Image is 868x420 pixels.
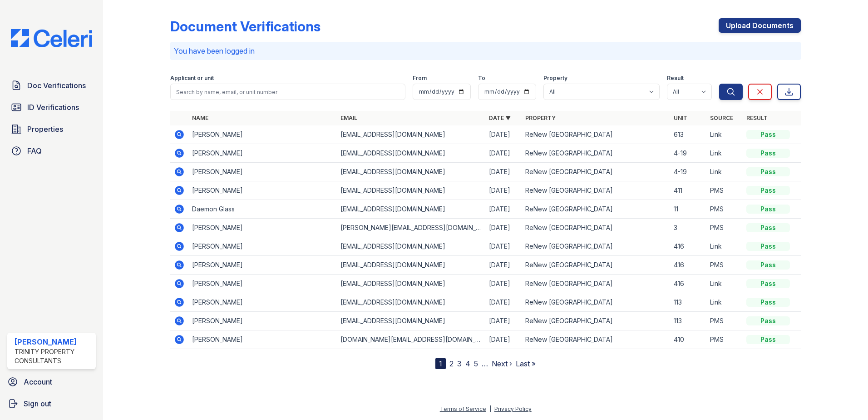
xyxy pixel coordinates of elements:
a: Name [192,115,208,121]
a: 5 [474,359,478,368]
td: [DATE] [485,200,522,219]
span: Properties [27,124,63,135]
td: [DATE] [485,256,522,275]
td: [DATE] [485,125,522,144]
td: [EMAIL_ADDRESS][DOMAIN_NAME] [337,256,485,275]
div: Pass [746,167,790,176]
td: [PERSON_NAME] [188,125,337,144]
a: Upload Documents [719,18,801,33]
td: ReNew [GEOGRAPHIC_DATA] [522,237,670,256]
a: Last » [516,359,536,368]
td: PMS [706,219,743,237]
td: [DATE] [485,181,522,200]
div: Pass [746,186,790,195]
td: [DATE] [485,144,522,163]
td: Link [706,144,743,163]
td: [DATE] [485,312,522,330]
div: Pass [746,279,790,288]
td: 411 [670,181,706,200]
a: Unit [674,115,687,121]
td: Link [706,163,743,181]
td: [PERSON_NAME][EMAIL_ADDRESS][DOMAIN_NAME] [337,219,485,237]
td: ReNew [GEOGRAPHIC_DATA] [522,330,670,349]
div: Trinity Property Consultants [15,347,92,365]
td: 3 [670,219,706,237]
a: FAQ [7,142,96,160]
td: PMS [706,312,743,330]
td: [PERSON_NAME] [188,163,337,181]
td: ReNew [GEOGRAPHIC_DATA] [522,293,670,312]
td: ReNew [GEOGRAPHIC_DATA] [522,219,670,237]
div: Pass [746,205,790,214]
td: 416 [670,275,706,293]
td: 416 [670,237,706,256]
td: PMS [706,200,743,219]
td: [PERSON_NAME] [188,144,337,163]
div: [PERSON_NAME] [15,336,92,347]
span: … [482,358,488,369]
img: CE_Logo_Blue-a8612792a0a2168367f1c8372b55b34899dd931a85d93a1a3d3e32e68fde9ad4.png [4,29,99,47]
label: Property [543,75,567,82]
a: Doc Verifications [7,76,96,95]
td: [PERSON_NAME] [188,181,337,200]
td: Daemon Glass [188,200,337,219]
a: Properties [7,120,96,138]
td: [EMAIL_ADDRESS][DOMAIN_NAME] [337,275,485,293]
td: ReNew [GEOGRAPHIC_DATA] [522,275,670,293]
td: [EMAIL_ADDRESS][DOMAIN_NAME] [337,293,485,312]
td: 113 [670,312,706,330]
a: Result [746,115,768,121]
td: [EMAIL_ADDRESS][DOMAIN_NAME] [337,144,485,163]
td: [DATE] [485,293,522,312]
a: ID Verifications [7,98,96,116]
td: [PERSON_NAME] [188,219,337,237]
div: | [489,405,491,412]
td: Link [706,275,743,293]
td: [EMAIL_ADDRESS][DOMAIN_NAME] [337,181,485,200]
td: 410 [670,330,706,349]
td: [PERSON_NAME] [188,330,337,349]
td: 4-19 [670,144,706,163]
div: Pass [746,149,790,158]
div: Pass [746,335,790,344]
td: Link [706,125,743,144]
div: Pass [746,260,790,270]
td: [PERSON_NAME] [188,237,337,256]
a: Sign out [4,395,99,413]
td: 113 [670,293,706,312]
span: FAQ [27,145,42,156]
td: [EMAIL_ADDRESS][DOMAIN_NAME] [337,163,485,181]
td: 11 [670,200,706,219]
td: [DATE] [485,163,522,181]
a: Next › [492,359,512,368]
a: Property [525,115,556,121]
td: PMS [706,330,743,349]
span: ID Verifications [27,102,79,113]
div: Pass [746,223,790,232]
td: ReNew [GEOGRAPHIC_DATA] [522,163,670,181]
td: [PERSON_NAME] [188,275,337,293]
div: Pass [746,242,790,251]
div: Pass [746,130,790,139]
a: 2 [449,359,454,368]
a: Source [710,115,733,121]
a: 4 [465,359,470,368]
td: ReNew [GEOGRAPHIC_DATA] [522,312,670,330]
span: Doc Verifications [27,80,86,91]
td: [EMAIL_ADDRESS][DOMAIN_NAME] [337,125,485,144]
p: You have been logged in [174,45,797,56]
td: [DATE] [485,237,522,256]
td: PMS [706,256,743,275]
label: To [478,75,485,82]
td: Link [706,237,743,256]
td: Link [706,293,743,312]
td: [DOMAIN_NAME][EMAIL_ADDRESS][DOMAIN_NAME] [337,330,485,349]
div: Pass [746,298,790,307]
span: Sign out [24,398,51,409]
input: Search by name, email, or unit number [170,84,405,100]
td: 4-19 [670,163,706,181]
div: Pass [746,316,790,325]
td: ReNew [GEOGRAPHIC_DATA] [522,200,670,219]
a: Date ▼ [489,115,511,121]
td: [DATE] [485,219,522,237]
